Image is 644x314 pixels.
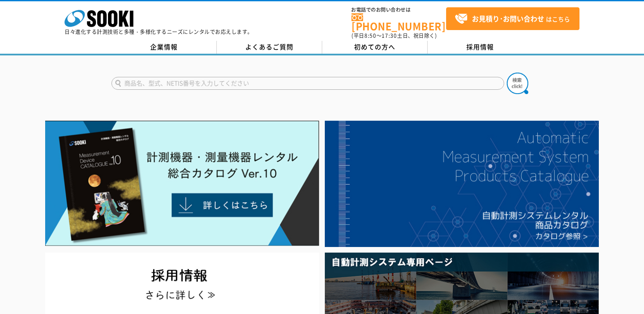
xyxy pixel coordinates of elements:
[325,121,599,247] img: 自動計測システムカタログ
[111,41,217,54] a: 企業情報
[446,7,579,30] a: お見積り･お問い合わせはこちら
[382,32,397,40] span: 17:30
[351,7,446,12] span: お電話でのお問い合わせは
[354,42,395,52] span: 初めての方へ
[45,121,319,246] img: Catalog Ver10
[364,32,376,40] span: 8:50
[455,12,570,25] span: はこちら
[322,41,428,54] a: 初めての方へ
[351,32,437,40] span: (平日 ～ 土日、祝日除く)
[111,77,504,90] input: 商品名、型式、NETIS番号を入力してください
[428,41,533,54] a: 採用情報
[217,41,322,54] a: よくあるご質問
[472,13,544,24] strong: お見積り･お問い合わせ
[507,73,528,94] img: btn_search.png
[351,13,446,31] a: [PHONE_NUMBER]
[65,29,253,34] p: 日々進化する計測技術と多種・多様化するニーズにレンタルでお応えします。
